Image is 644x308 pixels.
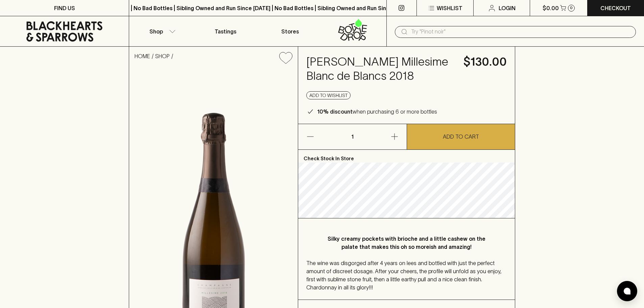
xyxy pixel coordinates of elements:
[306,91,351,99] button: Add to wishlist
[443,133,479,141] p: ADD TO CART
[570,6,573,10] p: 0
[193,16,258,46] a: Tastings
[463,55,507,69] h4: $130.00
[411,26,630,37] input: Try "Pinot noir"
[155,53,170,59] a: SHOP
[258,16,322,46] a: Stores
[277,49,295,67] button: Add to wishlist
[407,124,515,149] button: ADD TO CART
[624,288,630,294] img: bubble-icon
[135,53,150,59] a: HOME
[437,4,462,12] p: Wishlist
[129,16,193,46] button: Shop
[317,108,437,116] p: when purchasing 6 or more bottles
[543,4,559,12] p: $0.00
[298,150,515,163] p: Check Stock In Store
[317,109,353,115] b: 10% discount
[54,4,75,12] p: FIND US
[306,260,501,290] span: The wine was disgorged after 4 years on lees and bottled with just the perfect amount of discreet...
[281,27,299,35] p: Stores
[306,55,455,83] h4: [PERSON_NAME] Millesime Blanc de Blancs 2018
[320,235,493,251] p: Silky creamy pockets with brioche and a little cashew on the palate that makes this oh so moreish...
[149,27,163,35] p: Shop
[600,4,631,12] p: Checkout
[499,4,516,12] p: Login
[215,27,236,35] p: Tastings
[344,124,360,149] p: 1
